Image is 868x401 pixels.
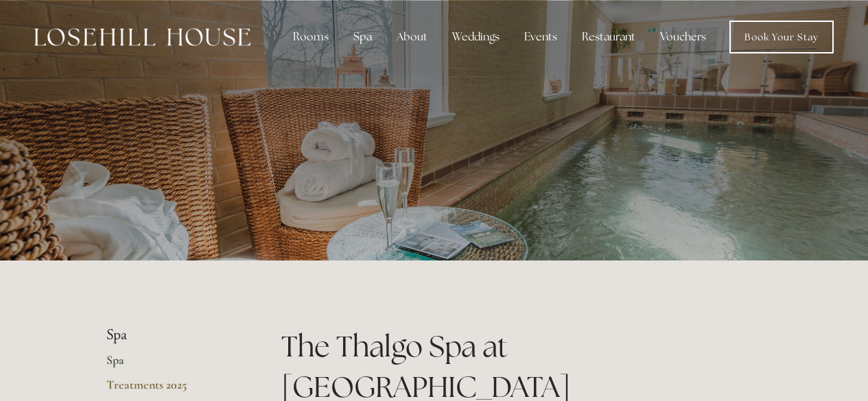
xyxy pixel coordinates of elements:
div: About [386,23,438,51]
div: Events [513,23,568,51]
div: Restaurant [571,23,646,51]
a: Vouchers [649,23,717,51]
img: Losehill House [34,28,250,46]
a: Book Your Stay [729,21,834,53]
div: Spa [342,23,383,51]
a: Spa [106,352,237,377]
div: Weddings [441,23,511,51]
li: Spa [106,326,237,344]
div: Rooms [282,23,340,51]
